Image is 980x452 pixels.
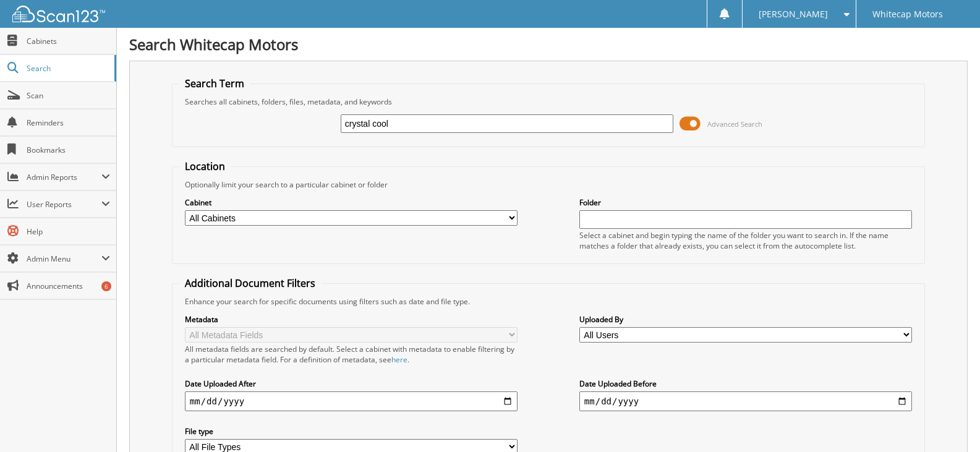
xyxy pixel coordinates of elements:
span: Reminders [27,117,110,128]
span: Advanced Search [707,119,762,129]
div: All metadata fields are searched by default. Select a cabinet with metadata to enable filtering b... [185,344,518,365]
div: Searches all cabinets, folders, files, metadata, and keywords [179,96,918,107]
label: File type [185,426,518,437]
label: Cabinet [185,197,518,208]
label: Uploaded By [579,314,912,325]
span: Admin Menu [27,254,101,264]
span: Cabinets [27,36,110,46]
label: Folder [579,197,912,208]
label: Date Uploaded After [185,378,518,389]
span: Whitecap Motors [872,11,943,18]
span: Announcements [27,281,110,291]
span: Bookmarks [27,145,110,155]
input: start [185,391,518,411]
a: here [391,354,407,365]
label: Date Uploaded Before [579,378,912,389]
span: Help [27,226,110,237]
div: Enhance your search for specific documents using filters such as date and file type. [179,296,918,307]
span: User Reports [27,199,101,210]
div: 6 [101,281,111,291]
input: end [579,391,912,411]
legend: Location [179,160,231,173]
h1: Search Whitecap Motors [129,34,968,54]
span: Scan [27,90,110,101]
label: Metadata [185,314,518,325]
div: Optionally limit your search to a particular cabinet or folder [179,179,918,190]
legend: Search Term [179,77,250,90]
span: Search [27,63,108,74]
span: [PERSON_NAME] [759,11,828,18]
span: Admin Reports [27,172,101,182]
img: scan123-logo-white.svg [12,6,105,22]
legend: Additional Document Filters [179,276,322,290]
div: Select a cabinet and begin typing the name of the folder you want to search in. If the name match... [579,230,912,251]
